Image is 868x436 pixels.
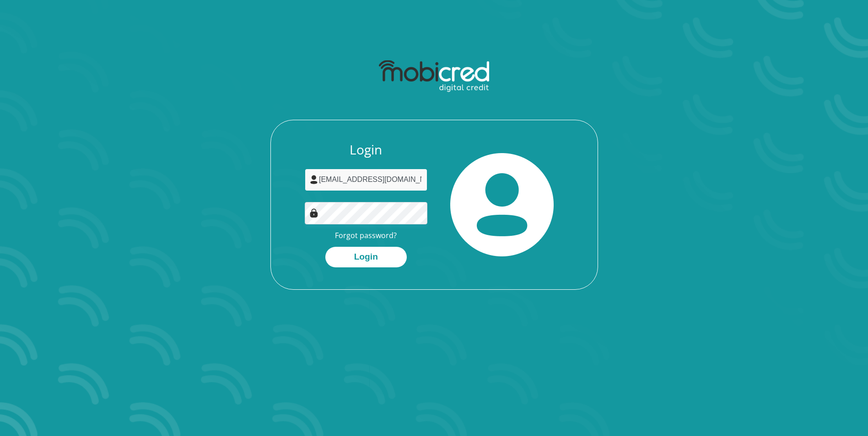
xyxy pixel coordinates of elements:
img: Image [309,208,318,218]
img: user-icon image [309,175,318,184]
button: Login [325,247,407,267]
h3: Login [305,142,427,158]
input: Username [305,169,427,191]
a: Forgot password? [335,230,397,240]
img: mobicred logo [379,60,489,92]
